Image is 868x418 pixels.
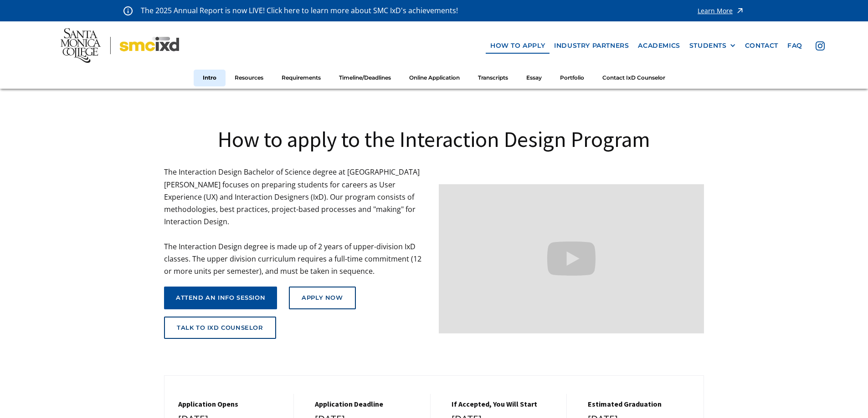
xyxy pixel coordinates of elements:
a: contact [740,37,783,54]
a: Academics [633,37,684,54]
a: Online Application [400,70,469,86]
a: faq [783,37,807,54]
div: STUDENTS [689,42,736,50]
img: Santa Monica College - SMC IxD logo [61,28,179,63]
iframe: Design your future with a Bachelor's Degree in Interaction Design from Santa Monica College [439,184,704,333]
h5: Application Opens [178,400,284,408]
a: industry partners [550,37,633,54]
a: Timeline/Deadlines [330,70,400,86]
a: Intro [194,70,226,86]
p: The Interaction Design Bachelor of Science degree at [GEOGRAPHIC_DATA][PERSON_NAME] focuses on pr... [164,166,430,277]
h1: How to apply to the Interaction Design Program [164,125,704,153]
a: Transcripts [469,70,517,86]
a: talk to ixd counselor [164,317,276,339]
p: The 2025 Annual Report is now LIVE! Click here to learn more about SMC IxD's achievements! [141,5,459,17]
h5: estimated graduation [588,400,694,408]
a: Requirements [272,70,330,86]
a: Portfolio [551,70,593,86]
a: Resources [226,70,272,86]
div: Learn More [698,8,733,14]
a: attend an info session [164,287,277,309]
div: talk to ixd counselor [177,324,263,332]
img: icon - arrow - alert [735,5,745,17]
a: Apply Now [289,287,355,309]
a: how to apply [486,37,550,54]
a: Contact IxD Counselor [593,70,674,86]
img: icon - information - alert [123,6,133,15]
h5: Application Deadline [315,400,421,408]
img: icon - instagram [816,41,825,50]
h5: If Accepted, You Will Start [452,400,558,408]
div: STUDENTS [689,42,727,50]
div: Apply Now [302,294,343,302]
a: Essay [517,70,551,86]
a: Learn More [698,5,745,17]
div: attend an info session [176,294,265,302]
